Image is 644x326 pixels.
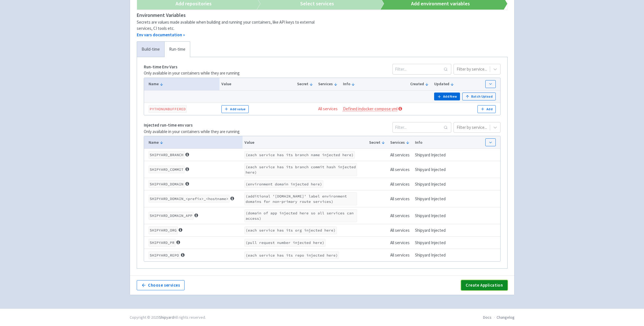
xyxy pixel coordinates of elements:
td: Shipyard Injected [413,224,450,237]
td: All services [389,207,413,224]
code: (domain of app injected here so all services can access) [244,209,357,222]
input: Filter... [392,64,451,75]
button: Add value [221,105,249,113]
td: Shipyard Injected [413,161,450,178]
td: All services [389,190,413,207]
code: (each service has its repo injected here) [244,251,339,259]
p: Only available in your containers while they are running [144,70,240,77]
button: Add [477,105,495,113]
button: Add New [434,93,460,100]
button: Choose services [137,280,185,290]
button: Secret [369,140,387,145]
code: (pull request number injected here) [244,239,326,246]
code: SHIPYARD_REPO [149,251,180,259]
button: Name [149,81,218,87]
a: Run-time [164,42,190,57]
td: Shipyard Injected [413,149,450,161]
a: Changelog [497,315,515,320]
td: All services [389,161,413,178]
code: (each service has its branch name injected here) [244,151,355,159]
code: SHIPYARD_BRANCH [149,151,185,159]
div: Secrets are values made available when building and running your containers, like API keys to ext... [137,19,322,32]
div: Copyright © 2025 All rights reserved. [130,314,206,320]
a: Docs [483,315,492,320]
td: All services [389,237,413,249]
th: Value [219,78,295,91]
h4: Environment Variables [137,12,322,18]
button: Services [390,140,411,145]
code: SHIPYARD_COMMIT [149,166,185,173]
p: Only available in your containers while they are running [144,129,240,135]
strong: Injected run-time env vars [144,122,193,128]
th: Value [243,136,367,149]
td: All services [389,178,413,190]
button: Info [343,81,407,87]
td: Shipyard Injected [413,190,450,207]
a: Shipyard [159,315,174,320]
code: (environment domain injected here) [244,180,323,188]
td: All services [389,149,413,161]
button: Services [318,81,339,87]
td: Shipyard Injected [413,237,450,249]
code: SHIPYARD_DOMAIN_<prefix>_<hostname> [149,195,230,203]
code: SHIPYARD_DOMAIN_APP [149,212,194,219]
button: Secret [297,81,315,87]
code: SHIPYARD_DOMAIN [149,180,185,188]
a: Env vars documentation » [137,32,185,37]
code: PYTHONUNBUFFERED [149,105,187,113]
button: Created [410,81,430,87]
a: Defined indocker-compose.yml [343,106,398,111]
code: (additional '[DOMAIN_NAME]' label environment domains for non-primary route services) [244,192,357,205]
strong: Run-time Env Vars [144,64,178,69]
td: Shipyard Injected [413,249,450,261]
button: Batch Upload [462,93,496,100]
input: Filter... [392,122,451,133]
td: All services [316,103,341,115]
code: SHIPYARD_PR [149,239,176,246]
button: Create Application [461,280,507,290]
td: Shipyard Injected [413,178,450,190]
th: Info [413,136,450,149]
td: Shipyard Injected [413,207,450,224]
td: All services [389,249,413,261]
button: Name [149,140,241,145]
code: (each service has its branch commit hash injected here) [244,163,357,176]
code: (each service has its org injected here) [244,226,337,234]
a: Build-time [137,42,164,57]
code: SHIPYARD_ORG [149,226,178,234]
td: All services [389,224,413,237]
button: Updated [434,81,456,87]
